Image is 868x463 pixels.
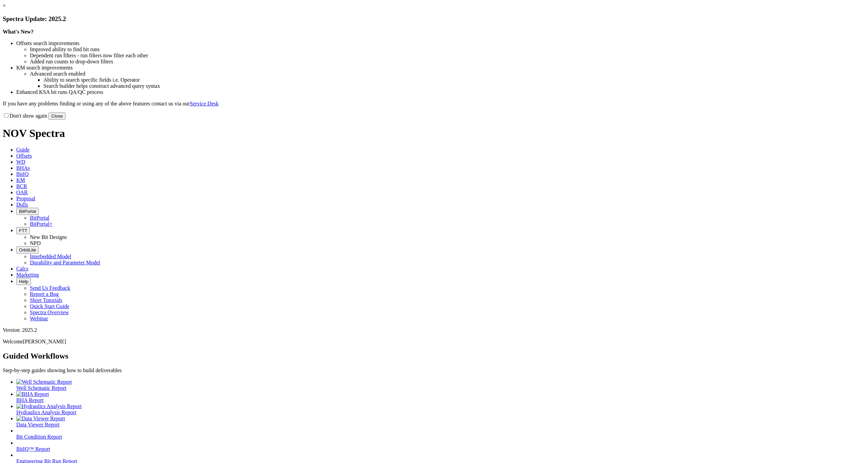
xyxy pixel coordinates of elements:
[23,339,66,344] span: [PERSON_NAME]
[16,446,50,452] span: BitIQ™ Report
[16,165,30,171] span: BHAs
[3,367,865,374] p: Step-by-step guides showing how to build deliverables
[16,202,28,207] span: Dulls
[3,351,865,361] h2: Guided Workflows
[30,291,59,297] a: Report a Bug
[3,101,865,107] p: If you have any problems finding or using any of the above features contact us via our
[16,147,29,153] span: Guide
[16,428,67,434] img: Bit Condition Report
[30,215,50,221] a: BitPortal
[30,303,69,309] a: Quick Start Guide
[16,89,865,95] li: Enhanced KSA bit runs QA/QC process
[3,15,865,23] h3: Spectra Update: 2025.2
[16,397,43,403] span: BHA Report
[30,71,865,77] li: Advanced search enabled
[16,385,66,391] span: Well Schematic Report
[30,297,62,303] a: Short Tutorials
[16,189,28,195] span: OAR
[16,159,25,165] span: WD
[30,260,100,265] a: Durability and Parameter Model
[16,177,25,183] span: KM
[43,83,865,89] li: Search builder helps construct advanced query syntax
[19,247,36,253] span: OrbitLite
[16,403,82,409] img: Hydraulics Analysis Report
[190,101,219,106] a: Service Desk
[19,279,28,284] span: Help
[30,221,53,227] a: BitPortal+
[16,379,72,385] img: Well Schematic Report
[16,440,67,446] img: BitIQ&trade; Report
[19,209,36,214] span: BitPortal
[30,316,48,321] a: Webinar
[3,29,34,35] strong: What's New?
[3,113,47,119] label: Don't show again
[16,196,35,201] span: Proposal
[30,254,71,259] a: Interbedded Model
[16,422,60,427] span: Data Viewer Report
[16,409,76,415] span: Hydraulics Analysis Report
[3,339,865,345] p: Welcome
[19,228,27,233] span: FTT
[30,309,69,315] a: Spectra Overview
[16,391,49,397] img: BHA Report
[3,3,6,8] a: ×
[48,113,65,120] button: Close
[16,153,32,159] span: Offsets
[3,327,865,333] div: Version: 2025.2
[16,416,65,422] img: Data Viewer Report
[16,452,83,458] img: Engineering Bit Run Report
[3,127,865,140] h1: NOV Spectra
[16,266,28,271] span: Calcs
[16,65,865,71] li: KM search improvements
[30,240,41,246] a: NPD
[16,434,62,440] span: Bit Condition Report
[43,77,865,83] li: Ability to search specific fields i.e. Operator
[30,46,865,53] li: Improved ability to find bit runs
[30,53,865,59] li: Dependent run filters - run filters now filter each other
[16,183,27,189] span: BCR
[16,171,28,177] span: BitIQ
[16,40,865,46] li: Offsets search improvements
[30,285,70,291] a: Send Us Feedback
[4,113,8,118] input: Don't show again
[30,234,67,240] a: New Bit Designs
[16,272,39,278] span: Marketing
[30,59,865,65] li: Added run counts to drop-down filters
